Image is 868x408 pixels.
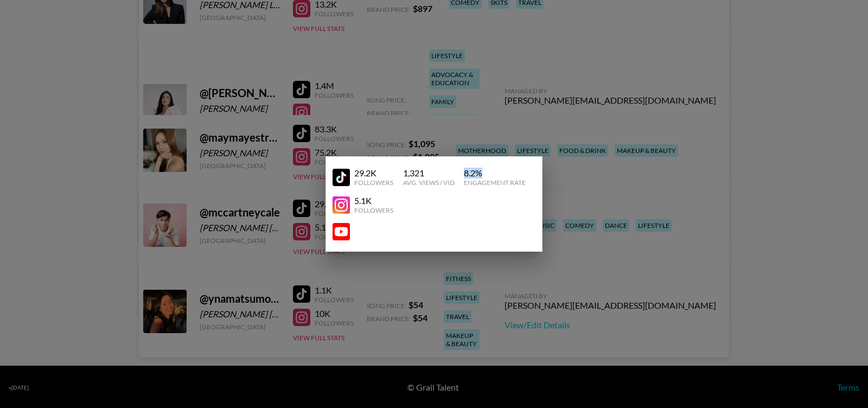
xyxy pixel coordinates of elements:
[403,168,455,178] div: 1,321
[403,178,455,187] div: Avg. Views / Vid
[354,195,393,206] div: 5.1K
[333,196,350,214] img: YouTube
[464,178,526,187] div: Engagement Rate
[464,168,526,178] div: 8.2 %
[354,168,393,178] div: 29.2K
[354,178,393,187] div: Followers
[333,223,350,240] img: YouTube
[354,206,393,214] div: Followers
[333,169,350,186] img: YouTube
